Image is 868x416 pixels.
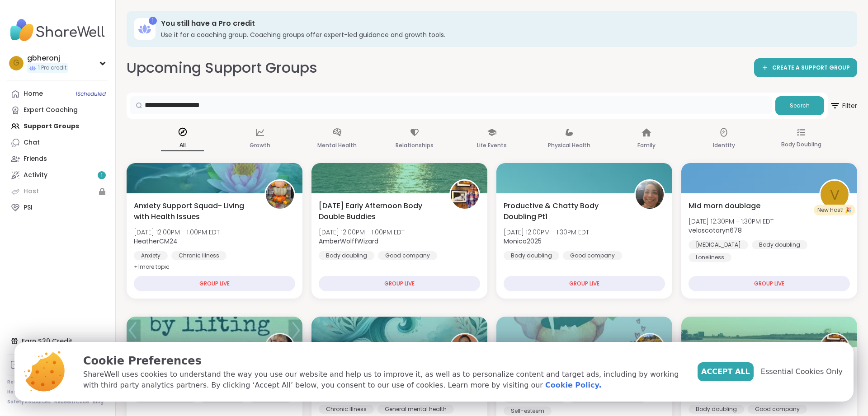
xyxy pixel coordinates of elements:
[396,140,434,151] p: Relationships
[319,237,378,246] b: AmberWolffWizard
[636,334,664,362] img: CharityRoss
[317,140,357,151] p: Mental Health
[748,405,807,414] div: Good company
[24,203,33,212] div: PSI
[7,14,108,46] img: ShareWell Nav Logo
[781,139,821,150] p: Body Doubling
[7,151,108,167] a: Friends
[701,366,750,377] span: Accept All
[772,64,850,72] span: CREATE A SUPPORT GROUP
[830,95,857,117] span: Filter
[830,93,857,119] button: Filter
[775,96,824,115] button: Search
[821,334,849,362] img: AmberWolffWizard
[790,102,810,110] span: Search
[134,251,168,260] div: Anxiety
[754,58,857,77] a: CREATE A SUPPORT GROUP
[161,19,844,28] h3: You still have a Pro credit
[13,57,19,69] span: g
[7,167,108,183] a: Activity1
[83,369,683,391] p: ShareWell uses cookies to understand the way you use our website and help us to improve it, as we...
[545,380,601,391] a: Cookie Policy.
[134,201,255,222] span: Anxiety Support Squad- Living with Health Issues
[752,240,807,249] div: Body doubling
[7,135,108,151] a: Chat
[7,333,108,349] div: Earn $20 Credit
[319,251,374,260] div: Body doubling
[127,58,317,78] h2: Upcoming Support Groups
[451,334,479,362] img: DrSarahCummins
[637,140,656,151] p: Family
[7,200,108,216] a: PSI
[689,226,742,235] b: velascotaryn678
[27,53,68,63] div: gbheronj
[24,171,47,180] div: Activity
[54,399,89,405] a: Redeem Code
[548,140,590,151] p: Physical Health
[266,181,294,209] img: HeatherCM24
[378,251,437,260] div: Good company
[451,181,479,209] img: AmberWolffWizard
[266,334,294,362] img: MarciLotter
[504,228,589,237] span: [DATE] 12:00PM - 1:30PM EDT
[38,64,66,72] span: 1 Pro credit
[93,399,104,405] a: Blog
[24,154,47,164] div: Friends
[504,237,542,246] b: Monica2025
[24,138,40,147] div: Chat
[563,251,622,260] div: Good company
[689,217,774,226] span: [DATE] 12:30PM - 1:30PM EDT
[689,276,850,291] div: GROUP LIVE
[161,30,844,39] h3: Use it for a coaching group. Coaching groups offer expert-led guidance and growth tools.
[24,106,78,115] div: Expert Coaching
[689,201,760,211] span: Mid morn doublage
[698,362,754,381] button: Accept All
[689,240,748,249] div: [MEDICAL_DATA]
[319,276,480,291] div: GROUP LIVE
[24,89,43,98] div: Home
[24,187,39,196] div: Host
[761,366,843,377] span: Essential Cookies Only
[134,237,178,246] b: HeatherCM24
[636,181,664,209] img: Monica2025
[319,405,374,414] div: Chronic Illness
[830,184,840,206] span: v
[83,353,683,369] p: Cookie Preferences
[319,201,439,222] span: [DATE] Early Afternoon Body Double Buddies
[504,407,552,416] div: Self-esteem
[7,399,51,405] a: Safety Resources
[7,183,108,200] a: Host
[250,140,270,151] p: Growth
[319,228,405,237] span: [DATE] 12:00PM - 1:00PM EDT
[504,201,624,222] span: Productive & Chatty Body Doubling Pt1
[477,140,507,151] p: Life Events
[689,253,731,262] div: Loneliness
[171,251,226,260] div: Chronic Illness
[377,405,454,414] div: General mental health
[7,102,108,118] a: Expert Coaching
[7,86,108,102] a: Home1Scheduled
[161,140,204,151] p: All
[134,276,295,291] div: GROUP LIVE
[689,405,744,414] div: Body doubling
[504,251,559,260] div: Body doubling
[504,276,665,291] div: GROUP LIVE
[713,140,735,151] p: Identity
[75,90,106,98] span: 1 Scheduled
[814,205,855,215] div: New Host! 🎉
[101,172,103,179] span: 1
[134,228,220,237] span: [DATE] 12:00PM - 1:00PM EDT
[149,17,157,25] div: 1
